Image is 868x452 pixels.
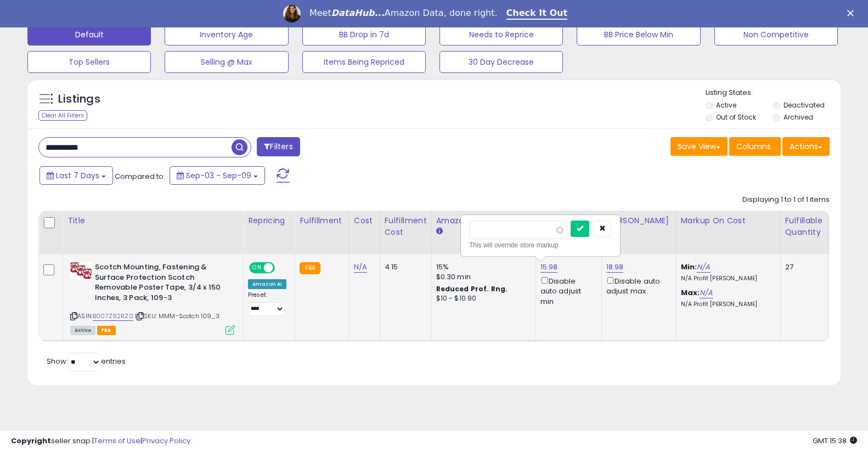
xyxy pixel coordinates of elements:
span: Show: entries [47,356,126,366]
span: Last 7 Days [56,170,99,181]
div: Title [67,215,239,227]
span: Columns [736,141,771,152]
button: Last 7 Days [40,166,113,185]
button: Non Competitive [714,24,838,46]
div: Meet Amazon Data, done right. [309,8,498,19]
div: 15% [436,262,527,272]
span: | SKU: MMM-Scotch 109_3 [135,312,219,320]
button: Columns [729,137,781,156]
div: 27 [785,262,819,272]
a: 15.98 [540,262,558,273]
button: 30 Day Decrease [439,51,563,73]
img: 41tDX0DtaDL._SL40_.jpg [70,262,92,279]
button: BB Drop in 7d [302,24,426,46]
small: Amazon Fees. [436,227,443,236]
button: Actions [782,137,830,156]
button: Selling @ Max [165,51,288,73]
div: Repricing [248,215,290,227]
button: Inventory Age [165,24,288,46]
div: seller snap | | [11,436,190,447]
div: Amazon AI [248,279,286,289]
a: N/A [697,262,710,273]
a: Terms of Use [94,436,140,446]
a: N/A [700,287,713,298]
small: FBA [300,262,320,274]
a: Privacy Policy [142,436,190,446]
label: Deactivated [784,100,825,110]
i: DataHub... [331,8,385,18]
div: Fulfillment [300,215,344,227]
a: Check It Out [506,8,568,20]
th: The percentage added to the cost of goods (COGS) that forms the calculator for Min & Max prices. [676,211,780,254]
span: ON [250,263,264,273]
span: OFF [273,263,291,273]
a: N/A [354,262,367,273]
div: Markup on Cost [681,215,776,227]
div: Amazon Fees [436,215,531,227]
a: B007Z92RZ0 [93,312,133,321]
b: Max: [681,287,700,298]
button: BB Price Below Min [577,24,700,46]
button: Filters [257,137,300,156]
div: 4.15 [385,262,423,272]
span: All listings currently available for purchase on Amazon [70,326,95,335]
button: Items Being Repriced [302,51,426,73]
label: Archived [784,112,813,122]
div: Disable auto adjust max [606,275,668,296]
div: Disable auto adjust min [540,275,593,307]
button: Save View [670,137,728,156]
div: Cost [354,215,375,227]
div: This will override store markup [469,240,612,251]
div: ASIN: [70,262,235,334]
span: FBA [97,326,116,335]
div: Fulfillable Quantity [785,215,823,238]
div: Displaying 1 to 1 of 1 items [742,195,830,205]
button: Default [27,24,151,46]
div: Close [847,10,858,16]
strong: Copyright [11,436,51,446]
label: Active [716,100,736,110]
button: Sep-03 - Sep-09 [170,166,265,185]
img: Profile image for Georgie [283,5,301,22]
div: [PERSON_NAME] [606,215,672,227]
label: Out of Stock [716,112,756,122]
b: Reduced Prof. Rng. [436,284,508,293]
p: Listing States: [706,88,841,98]
div: $0.30 min [436,272,527,282]
a: 18.98 [606,262,624,273]
div: Preset: [248,291,286,316]
b: Min: [681,262,697,272]
h5: Listings [58,92,100,107]
span: Compared to: [115,171,165,182]
div: Fulfillment Cost [385,215,427,238]
button: Top Sellers [27,51,151,73]
p: N/A Profit [PERSON_NAME] [681,275,772,282]
b: Scotch Mounting, Fastening & Surface Protection Scotch Removable Poster Tape, 3/4 x 150 Inches, 3... [95,262,228,306]
div: $10 - $10.90 [436,294,527,303]
span: 2025-09-17 15:38 GMT [813,436,857,446]
button: Needs to Reprice [439,24,563,46]
span: Sep-03 - Sep-09 [186,170,251,181]
p: N/A Profit [PERSON_NAME] [681,301,772,308]
div: Clear All Filters [38,110,87,121]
